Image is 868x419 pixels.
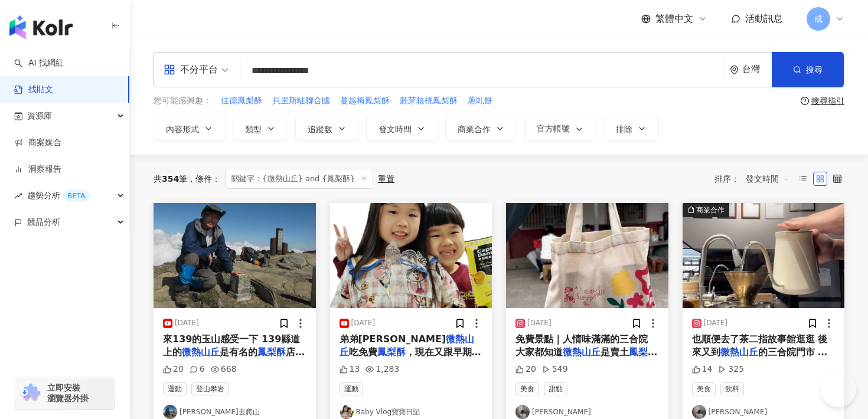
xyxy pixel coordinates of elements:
[692,364,713,375] div: 14
[601,346,629,358] span: 是賣土
[340,364,360,375] div: 13
[220,346,257,358] span: 是有名的
[27,182,90,209] span: 趨勢分析
[272,94,331,107] button: 貝里斯駐聯合國
[63,190,90,202] div: BETA
[616,125,632,134] span: 排除
[515,333,648,358] span: 免費景點｜人情味滿滿的三合院 大家都知道
[377,346,406,358] mark: 鳳梨酥
[720,382,744,395] span: 飲料
[164,64,175,76] span: appstore
[801,97,809,105] span: question-circle
[220,94,263,107] button: 佳德鳳梨酥
[730,66,739,74] span: environment
[537,124,570,133] span: 官方帳號
[14,137,61,149] a: 商案媒合
[527,318,552,328] div: [DATE]
[351,318,376,328] div: [DATE]
[772,52,844,87] button: 搜尋
[340,333,475,358] mark: 微熱山丘
[340,382,363,395] span: 運動
[746,169,789,188] span: 發文時間
[272,95,330,107] span: 貝里斯駐聯合國
[458,125,491,134] span: 商業合作
[14,163,61,175] a: 洞察報告
[340,405,483,419] a: KOL AvatarBaby Vlog寶寶日記
[162,174,179,184] span: 354
[515,364,536,375] div: 20
[330,203,492,308] img: post-image
[27,103,52,129] span: 資源庫
[742,64,772,74] div: 台灣
[811,96,844,106] div: 搜尋指引
[154,95,211,107] span: 您可能感興趣：
[468,95,492,107] span: 蔥軋餅
[211,364,237,375] div: 668
[349,346,377,358] span: 吃免費
[542,364,568,375] div: 549
[806,65,823,74] span: 搜尋
[221,95,262,107] span: 佳德鳳梨酥
[603,117,659,140] button: 排除
[163,382,187,395] span: 運動
[163,364,184,375] div: 20
[683,203,845,308] div: post-image商業合作
[378,125,412,134] span: 發文時間
[445,117,517,140] button: 商業合作
[163,333,300,358] span: 來139的玉山感受一下 139縣道上的
[14,192,22,200] span: rise
[366,117,438,140] button: 發文時間
[692,346,828,371] span: 的三合院門市 去體驗它們的奉茶服
[683,203,845,308] img: post-image
[515,405,659,419] a: KOL Avatar[PERSON_NAME]
[745,13,783,24] span: 活動訊息
[27,209,60,235] span: 競品分析
[692,333,828,358] span: 也順便去了茶二指故事館逛逛 後來又到
[187,174,220,184] span: 條件 ：
[515,405,530,419] img: KOL Avatar
[814,12,823,25] span: 成
[704,318,728,328] div: [DATE]
[692,405,706,419] img: KOL Avatar
[340,94,390,107] button: 蔓越梅鳳梨酥
[225,169,373,189] span: 關鍵字：{微熱山丘} and {鳳梨酥}
[340,95,390,107] span: 蔓越梅鳳梨酥
[295,117,359,140] button: 追蹤數
[692,382,716,395] span: 美食
[340,333,446,345] span: 弟弟[PERSON_NAME]
[14,57,64,69] a: searchAI 找網紅
[378,174,394,184] div: 重置
[19,384,42,402] img: chrome extension
[245,125,262,134] span: 類型
[175,318,199,328] div: [DATE]
[718,364,744,375] div: 325
[308,125,332,134] span: 追蹤數
[164,60,218,79] div: 不分平台
[655,12,693,25] span: 繁體中文
[340,346,481,371] span: ，現在又跟早期一樣可以直接拿走吃了
[544,382,567,395] span: 甜點
[257,346,286,358] mark: 鳳梨酥
[191,382,229,395] span: 登山攀岩
[524,117,596,140] button: 官方帳號
[233,117,288,140] button: 類型
[9,15,73,39] img: logo
[163,405,306,419] a: KOL Avatar[PERSON_NAME]去爬山
[15,377,115,409] a: chrome extension立即安裝 瀏覽器外掛
[506,203,668,308] img: post-image
[163,405,177,419] img: KOL Avatar
[154,203,316,308] img: post-image
[696,204,725,216] div: 商業合作
[366,364,399,375] div: 1,283
[821,372,856,407] iframe: Help Scout Beacon - Open
[629,346,657,358] mark: 鳳梨酥
[467,94,493,107] button: 蔥軋餅
[400,95,458,107] span: 胚芽核桃鳳梨酥
[182,346,220,358] mark: 微熱山丘
[47,382,89,404] span: 立即安裝 瀏覽器外掛
[14,84,53,96] a: 找貼文
[563,346,601,358] mark: 微熱山丘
